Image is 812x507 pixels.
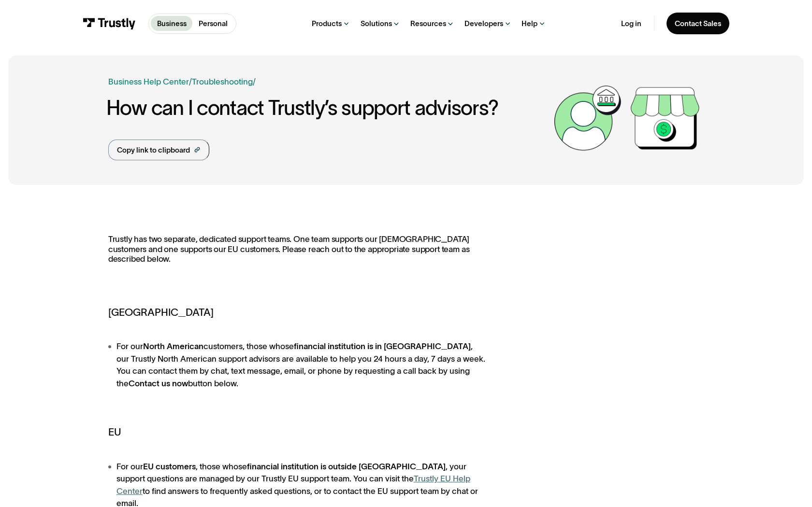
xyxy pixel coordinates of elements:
[410,19,446,28] div: Resources
[143,342,203,351] strong: North American
[621,19,641,28] a: Log in
[108,140,209,160] a: Copy link to clipboard
[189,76,192,88] div: /
[361,19,392,28] div: Solutions
[675,19,721,28] div: Contact Sales
[247,462,446,471] strong: financial institution is outside [GEOGRAPHIC_DATA]
[192,16,234,31] a: Personal
[151,16,193,31] a: Business
[464,19,503,28] div: Developers
[199,18,228,29] p: Personal
[116,474,470,495] a: Trustly EU Help Center
[117,145,190,155] div: Copy link to clipboard
[83,18,136,29] img: Trustly Logo
[157,18,187,29] p: Business
[106,97,550,119] h1: How can I contact Trustly’s support advisors?
[522,19,537,28] div: Help
[108,424,492,440] h5: EU
[108,76,189,88] a: Business Help Center
[253,76,256,88] div: /
[108,234,492,274] p: Trustly has two separate, dedicated support teams. One team supports our [DEMOGRAPHIC_DATA] custo...
[108,305,492,320] h5: [GEOGRAPHIC_DATA]
[108,340,492,390] li: For our customers, those whose , our Trustly North American support advisors are available to hel...
[129,379,188,388] strong: Contact us now
[294,342,471,351] strong: financial institution is in [GEOGRAPHIC_DATA]
[143,462,196,471] strong: EU customers
[312,19,342,28] div: Products
[667,13,729,34] a: Contact Sales
[192,77,253,86] a: Troubleshooting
